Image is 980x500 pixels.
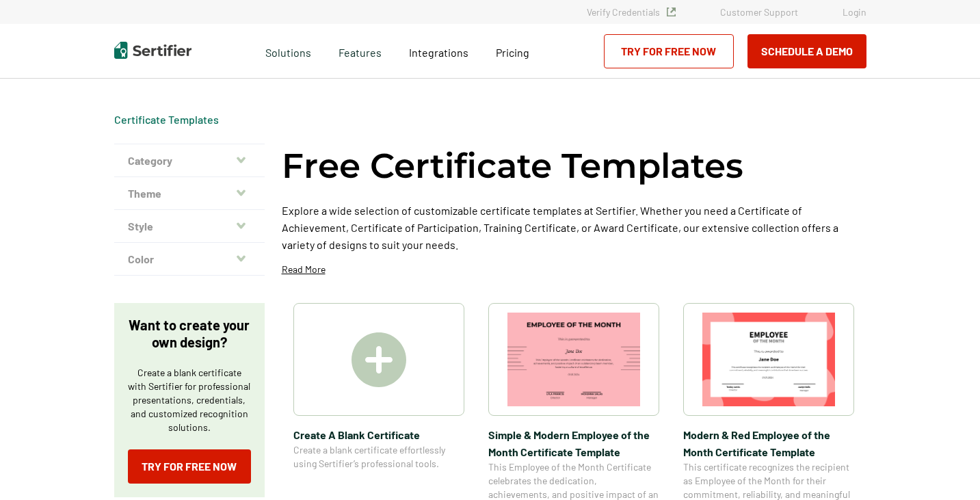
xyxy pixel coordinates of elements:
[683,426,854,460] span: Modern & Red Employee of the Month Certificate Template
[114,113,219,126] a: Certificate Templates
[339,42,382,60] span: Features
[496,42,529,60] a: Pricing
[293,443,464,471] span: Create a blank certificate effortlessly using Sertifier’s professional tools.
[128,449,251,484] a: Try for Free Now
[496,46,529,59] span: Pricing
[587,6,676,18] a: Verify Credentials
[128,317,251,351] p: Want to create your own design?
[507,313,640,406] img: Simple & Modern Employee of the Month Certificate Template
[265,42,311,60] span: Solutions
[114,113,219,127] div: Breadcrumb
[409,46,468,59] span: Integrations
[720,6,798,18] a: Customer Support
[128,366,251,434] p: Create a blank certificate with Sertifier for professional presentations, credentials, and custom...
[702,313,835,406] img: Modern & Red Employee of the Month Certificate Template
[114,177,265,210] button: Theme
[667,8,676,16] img: Verified
[282,263,326,276] p: Read More
[114,243,265,276] button: Color
[409,42,468,60] a: Integrations
[293,426,464,443] span: Create A Blank Certificate
[114,144,265,177] button: Category
[282,202,866,253] p: Explore a wide selection of customizable certificate templates at Sertifier. Whether you need a C...
[488,426,659,460] span: Simple & Modern Employee of the Month Certificate Template
[114,113,219,127] span: Certificate Templates
[282,144,743,188] h1: Free Certificate Templates
[114,42,191,59] img: Sertifier | Digital Credentialing Platform
[114,210,265,243] button: Style
[604,34,734,68] a: Try for Free Now
[843,6,866,18] a: Login
[352,332,406,387] img: Create A Blank Certificate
